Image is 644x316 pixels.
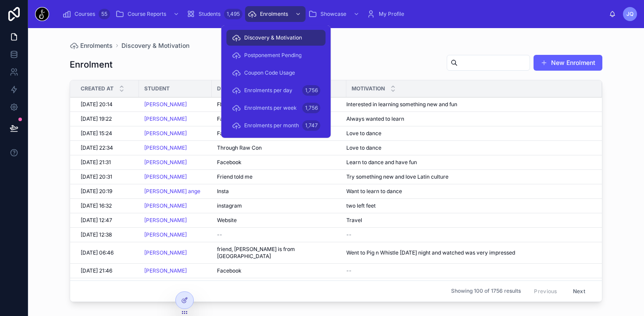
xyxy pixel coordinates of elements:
div: scrollable content [56,4,609,24]
span: Student [144,85,170,92]
a: [PERSON_NAME] [144,231,206,238]
a: two left feet [346,202,591,209]
a: [PERSON_NAME] [144,217,187,224]
a: Insta [217,188,341,195]
a: Enrolments per week1,756 [227,100,326,116]
a: [DATE] 21:46 [81,267,134,274]
a: [DATE] 20:19 [81,188,134,195]
a: [PERSON_NAME] [144,267,206,274]
span: Facebook [217,267,242,274]
span: [DATE] 12:47 [81,217,112,224]
a: [PERSON_NAME] [144,217,206,224]
a: My Profile [364,6,410,22]
span: Went to Pig n Whistle [DATE] night and watched was very impressed [346,249,515,256]
span: Discovery [217,85,248,92]
a: [PERSON_NAME] [144,115,206,122]
span: two left feet [346,202,376,209]
a: Love to dance [346,130,591,137]
a: [PERSON_NAME] ange [144,188,206,195]
span: Coupon Code Usage [244,69,295,76]
span: Enrolments per week [244,104,297,111]
span: [DATE] 20:31 [81,173,112,180]
a: instagram [217,202,341,209]
span: My Profile [379,11,404,18]
a: [DATE] 19:22 [81,115,134,122]
a: Travel [346,217,591,224]
a: Enrolments [245,6,306,22]
a: Love to dance [346,144,591,151]
span: [PERSON_NAME] [144,173,187,180]
a: Website [217,217,341,224]
a: Learn to dance and have fun [346,159,591,166]
a: [DATE] 20:31 [81,173,134,180]
span: Love to dance [346,144,381,151]
img: App logo [35,7,49,21]
span: [DATE] 12:38 [81,231,112,238]
span: [DATE] 20:14 [81,101,113,108]
span: [DATE] 16:32 [81,202,112,209]
div: 1,756 [302,85,320,96]
span: Enrolments per month [244,122,299,129]
a: Enrolments per month1,747 [227,118,326,133]
a: [DATE] 16:32 [81,202,134,209]
a: [DATE] 21:31 [81,159,134,166]
span: Try something new and love Latin culture [346,173,448,180]
span: Friend told me [217,173,253,180]
a: [PERSON_NAME] [144,144,187,151]
span: [DATE] 21:31 [81,159,111,166]
a: Course Reports [113,6,184,22]
span: Showing 100 of 1756 results [451,288,521,295]
span: Postponement Pending [244,52,302,59]
a: [DATE] 15:24 [81,130,134,137]
span: Enrolments [80,41,113,50]
span: [DATE] 06:46 [81,249,114,256]
a: [PERSON_NAME] [144,101,206,108]
span: [DATE] 22:34 [81,144,113,151]
span: Motivation [352,85,385,92]
span: Created at [81,85,114,92]
a: friend, [PERSON_NAME] is from [GEOGRAPHIC_DATA] [217,246,341,260]
a: [PERSON_NAME] [144,202,187,209]
div: 1,747 [302,120,320,131]
a: [PERSON_NAME] [144,249,187,256]
span: [DATE] 20:19 [81,188,112,195]
a: Facebook [217,115,341,122]
a: Courses55 [60,6,113,22]
span: [PERSON_NAME] [144,267,187,274]
a: [PERSON_NAME] [144,130,206,137]
span: [PERSON_NAME] [144,130,187,137]
span: Showcase [320,11,346,18]
span: [PERSON_NAME] ange [144,188,200,195]
span: [DATE] 15:24 [81,130,112,137]
a: -- [217,231,341,238]
a: [PERSON_NAME] [144,249,206,256]
span: [DATE] 21:46 [81,267,112,274]
span: Through Raw Con [217,144,262,151]
a: [DATE] 12:38 [81,231,134,238]
a: Showcase [306,6,364,22]
span: Course Reports [128,11,166,18]
span: Facebook [217,159,242,166]
span: Students [199,11,221,18]
a: Fb [217,101,341,108]
a: Students1,495 [184,6,245,22]
a: Postponement Pending [227,47,326,63]
a: Discovery & Motivation [121,41,189,50]
span: Website [217,217,237,224]
span: Insta [217,188,229,195]
a: New Enrolment [534,55,602,71]
a: Facebook [217,130,341,137]
a: [PERSON_NAME] [144,231,187,238]
a: [PERSON_NAME] [144,115,187,122]
span: Courses [75,11,95,18]
a: [DATE] 22:34 [81,144,134,151]
span: Always wanted to learn [346,115,404,122]
a: Always wanted to learn [346,115,591,122]
a: Enrolments per day1,756 [227,83,326,98]
span: -- [346,267,352,274]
